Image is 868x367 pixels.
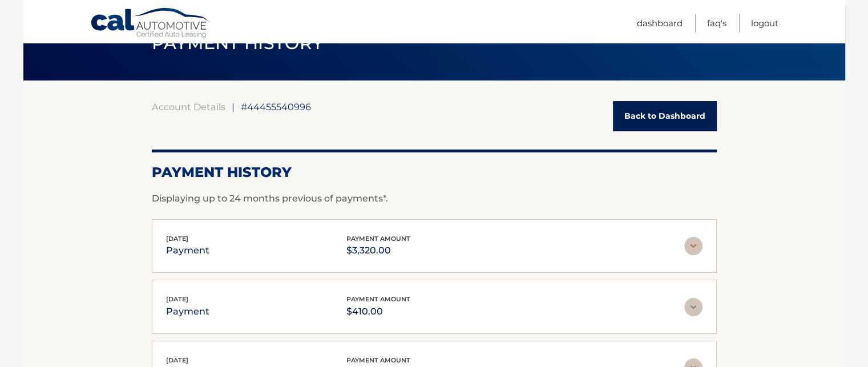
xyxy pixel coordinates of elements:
p: $410.00 [346,304,410,320]
a: Cal Automotive [90,7,210,41]
img: accordion-rest.svg [684,298,703,316]
p: $3,320.00 [346,243,410,259]
span: payment amount [346,235,410,243]
a: Account Details [152,101,225,112]
p: payment [166,304,209,320]
span: payment amount [346,295,410,303]
img: accordion-rest.svg [684,237,703,255]
a: FAQ's [707,14,726,33]
p: payment [166,243,209,259]
p: Displaying up to 24 months previous of payments*. [152,192,717,205]
span: payment amount [346,356,410,364]
span: [DATE] [166,295,188,303]
span: [DATE] [166,235,188,243]
h2: Payment History [152,164,717,181]
span: [DATE] [166,356,188,364]
a: Back to Dashboard [613,101,717,131]
a: Dashboard [637,14,683,33]
span: | [232,101,235,112]
a: Logout [751,14,778,33]
span: #44455540996 [241,101,311,112]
